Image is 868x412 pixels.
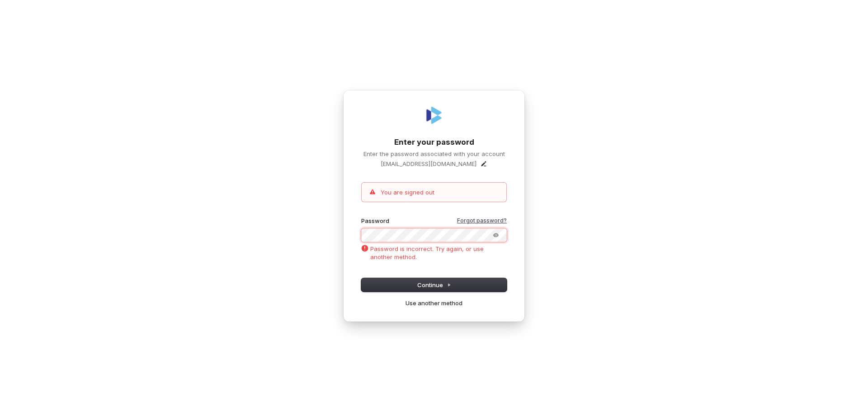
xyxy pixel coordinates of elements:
[381,188,434,196] p: You are signed out
[361,245,507,261] p: Password is incorrect. Try again, or use another method.
[417,281,451,289] span: Continue
[487,230,505,241] button: Show password
[406,299,462,307] a: Use another method
[457,217,507,224] a: Forgot password?
[361,278,507,292] button: Continue
[361,150,507,158] p: Enter the password associated with your account
[480,160,487,167] button: Edit
[381,160,476,168] p: [EMAIL_ADDRESS][DOMAIN_NAME]
[423,104,445,126] img: Coverbase
[361,137,507,148] h1: Enter your password
[361,217,389,225] label: Password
